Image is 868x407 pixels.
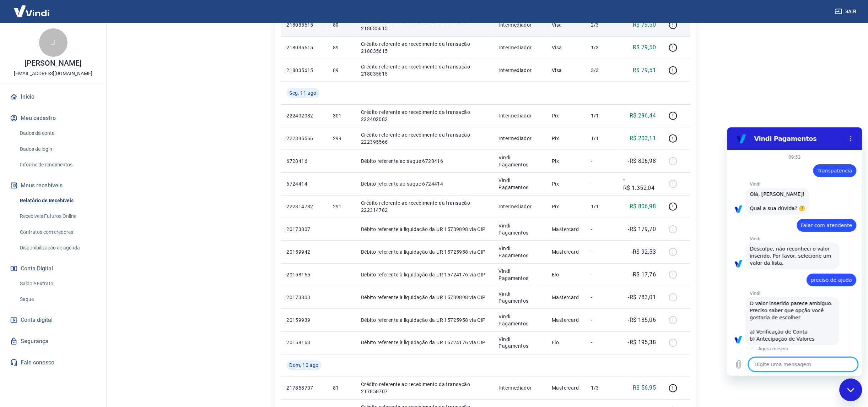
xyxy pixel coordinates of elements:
[591,21,612,28] p: 2/3
[499,203,541,210] p: Intermediador
[499,67,541,74] p: Intermediador
[552,44,579,51] p: Visa
[552,135,579,142] p: Pix
[630,202,656,211] p: R$ 806,98
[499,44,541,51] p: Intermediador
[834,5,859,18] button: Sair
[14,70,92,77] p: [EMAIL_ADDRESS][DOMAIN_NAME]
[287,248,322,255] p: 20159942
[361,18,487,32] p: Crédito referente ao recebimento da transação 218035615
[287,112,322,119] p: 222402082
[499,245,541,259] p: Vindi Pagamentos
[499,268,541,282] p: Vindi Pagamentos
[499,112,541,119] p: Intermediador
[17,158,98,172] a: Informe de rendimentos
[287,385,322,392] p: 217858707
[591,44,612,51] p: 1/3
[333,112,350,119] p: 301
[591,226,612,233] p: -
[552,339,579,346] p: Elo
[499,177,541,191] p: Vindi Pagamentos
[21,315,53,325] span: Conta digital
[361,248,487,255] p: Débito referente à liquidação da UR 15725958 via CIP
[552,203,579,210] p: Pix
[361,158,487,165] p: Débito referente ao saque 6728416
[591,271,612,278] p: -
[727,127,862,376] iframe: Janela de mensagens
[361,294,487,301] p: Débito referente à liquidação da UR 15739898 via CIP
[17,193,98,208] a: Relatório de Recebíveis
[361,226,487,233] p: Débito referente à liquidação da UR 15739898 via CIP
[25,60,81,67] p: [PERSON_NAME]
[361,381,487,395] p: Crédito referente ao recebimento da transação 217858707
[628,293,656,302] p: -R$ 783,01
[633,21,656,29] p: R$ 79,50
[333,135,350,142] p: 299
[591,294,612,301] p: -
[9,110,98,126] button: Meu cadastro
[333,67,350,74] p: 89
[9,89,98,105] a: Início
[591,67,612,74] p: 3/3
[631,248,656,256] p: -R$ 92,53
[591,385,612,392] p: 1/3
[9,261,98,276] button: Conta Digital
[591,317,612,324] p: -
[9,0,55,22] img: Vindi
[633,43,656,52] p: R$ 79,50
[552,21,579,28] p: Visa
[552,226,579,233] p: Mastercard
[361,317,487,324] p: Débito referente à liquidação da UR 15725958 via CIP
[287,339,322,346] p: 20158163
[287,317,322,324] p: 20159939
[17,142,98,156] a: Dados de login
[630,111,656,120] p: R$ 296,44
[499,290,541,304] p: Vindi Pagamentos
[9,312,98,328] a: Conta digital
[17,292,98,307] a: Saque
[287,180,322,187] p: 6724414
[287,44,322,51] p: 218035615
[361,131,487,145] p: Crédito referente ao recebimento da transação 222395566
[290,89,317,97] span: Seg, 11 ago
[628,339,656,347] p: -R$ 195,38
[840,379,862,401] iframe: Botão para abrir a janela de mensagens, conversa em andamento
[552,180,579,187] p: Pix
[591,203,612,210] p: 1/1
[9,178,98,193] button: Meus recebíveis
[552,158,579,165] p: Pix
[591,158,612,165] p: -
[499,336,541,350] p: Vindi Pagamentos
[9,355,98,370] a: Fale conosco
[628,157,656,165] p: -R$ 806,98
[628,225,656,233] p: -R$ 179,70
[552,294,579,301] p: Mastercard
[552,112,579,119] p: Pix
[361,199,487,214] p: Crédito referente ao recebimento da transação 222314782
[39,28,68,57] div: J
[17,241,98,255] a: Disponibilização de agenda
[361,271,487,278] p: Débito referente à liquidação da UR 15724176 via CIP
[361,109,487,123] p: Crédito referente ao recebimento da transação 222402082
[631,270,656,279] p: -R$ 17,76
[630,134,656,143] p: R$ 203,11
[17,276,98,291] a: Saldo e Extrato
[499,385,541,392] p: Intermediador
[287,67,322,74] p: 218035615
[552,317,579,324] p: Mastercard
[17,126,98,141] a: Dados da conta
[552,385,579,392] p: Mastercard
[591,339,612,346] p: -
[333,44,350,51] p: 89
[361,40,487,55] p: Crédito referente ao recebimento da transação 218035615
[628,316,656,324] p: -R$ 185,06
[633,66,656,75] p: R$ 79,51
